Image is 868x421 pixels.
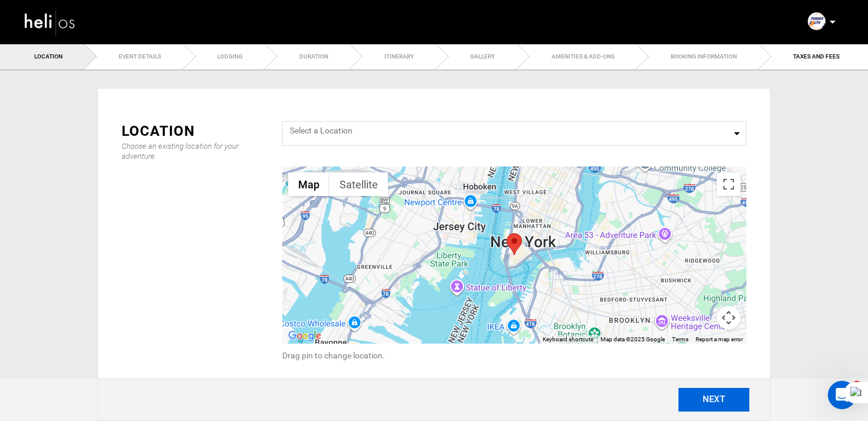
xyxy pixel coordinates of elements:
span: TAXES AND FEES [793,53,840,60]
button: Map camera controls [717,306,740,329]
img: Google [285,328,324,344]
button: Keyboard shortcuts [543,335,593,344]
span: Select box activate [282,121,746,146]
span: Map data ©2025 Google [601,336,665,342]
button: Show street map [288,172,329,196]
iframe: Intercom live chat [828,381,856,409]
div: Drag pin to change location. [282,350,746,361]
a: Terms (opens in new tab) [672,336,688,342]
button: NEXT [678,388,749,412]
img: img_4ecfe53a2424d03c48d5c479737e21a3.png [808,12,825,30]
button: Toggle fullscreen view [717,172,740,196]
button: Show satellite imagery [329,172,388,196]
div: Choose an existing location for your adventure. [122,141,265,161]
a: Report a map error [696,336,743,342]
img: heli-logo [24,6,77,38]
span: Select a Location [290,123,353,135]
span: 1 [852,381,862,390]
div: Location [122,121,265,141]
span: Location [34,53,63,60]
a: Open this area in Google Maps (opens a new window) [285,328,324,344]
